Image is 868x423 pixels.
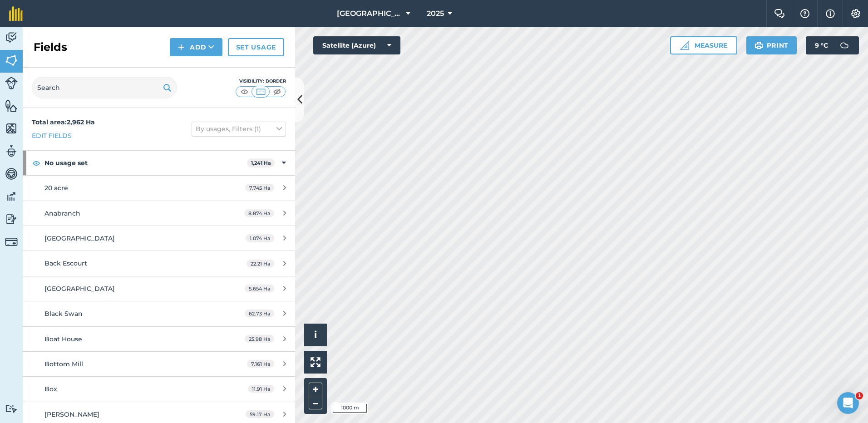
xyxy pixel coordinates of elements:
[5,54,18,67] img: svg+xml;base64,PHN2ZyB4bWxucz0iaHR0cDovL3d3dy53My5vcmcvMjAwMC9zdmciIHdpZHRoPSI1NiIgaGVpZ2h0PSI2MC...
[856,392,863,399] span: 1
[311,357,321,367] img: Four arrows, one pointing top left, one top right, one bottom right and the last bottom left
[23,151,295,175] div: No usage set1,241 Ha
[255,87,266,96] img: svg+xml;base64,PHN2ZyB4bWxucz0iaHR0cDovL3d3dy53My5vcmcvMjAwMC9zdmciIHdpZHRoPSI1MCIgaGVpZ2h0PSI0MC...
[806,36,859,54] button: 9 °C
[245,285,274,292] span: 5.654 Ha
[774,9,785,18] img: Two speech bubbles overlapping with the left bubble in the forefront
[163,82,172,93] img: svg+xml;base64,PHN2ZyB4bWxucz0iaHR0cDovL3d3dy53My5vcmcvMjAwMC9zdmciIHdpZHRoPSIxOSIgaGVpZ2h0PSIyNC...
[239,87,250,96] img: svg+xml;base64,PHN2ZyB4bWxucz0iaHR0cDovL3d3dy53My5vcmcvMjAwMC9zdmciIHdpZHRoPSI1MCIgaGVpZ2h0PSI0MC...
[34,40,67,54] h2: Fields
[5,236,18,248] img: svg+xml;base64,PD94bWwgdmVyc2lvbj0iMS4wIiBlbmNvZGluZz0idXRmLTgiPz4KPCEtLSBHZW5lcmF0b3I6IEFkb2JlIE...
[192,122,286,136] button: By usages, Filters (1)
[23,377,295,401] a: Box11.91 Ha
[44,151,247,175] strong: No usage set
[837,392,859,414] iframe: Intercom live chat
[23,327,295,351] a: Boat House25.98 Ha
[23,276,295,301] a: [GEOGRAPHIC_DATA]5.654 Ha
[246,410,274,418] span: 59.17 Ha
[755,40,763,51] img: svg+xml;base64,PHN2ZyB4bWxucz0iaHR0cDovL3d3dy53My5vcmcvMjAwMC9zdmciIHdpZHRoPSIxOSIgaGVpZ2h0PSIyNC...
[746,36,797,54] button: Print
[23,301,295,326] a: Black Swan62.73 Ha
[244,209,274,217] span: 8.874 Ha
[5,167,18,181] img: svg+xml;base64,PD94bWwgdmVyc2lvbj0iMS4wIiBlbmNvZGluZz0idXRmLTgiPz4KPCEtLSBHZW5lcmF0b3I6IEFkb2JlIE...
[23,226,295,251] a: [GEOGRAPHIC_DATA]1.074 Ha
[23,201,295,226] a: Anabranch8.874 Ha
[427,8,444,19] span: 2025
[32,77,177,98] input: Search
[44,385,57,393] span: Box
[235,78,286,85] div: Visibility: Border
[44,410,99,418] span: [PERSON_NAME]
[248,385,274,393] span: 11.91 Ha
[32,118,95,126] strong: Total area : 2,962 Ha
[5,144,18,158] img: svg+xml;base64,PD94bWwgdmVyc2lvbj0iMS4wIiBlbmNvZGluZz0idXRmLTgiPz4KPCEtLSBHZW5lcmF0b3I6IEFkb2JlIE...
[245,184,274,192] span: 7.745 Ha
[5,122,18,135] img: svg+xml;base64,PHN2ZyB4bWxucz0iaHR0cDovL3d3dy53My5vcmcvMjAwMC9zdmciIHdpZHRoPSI1NiIgaGVpZ2h0PSI2MC...
[245,335,274,343] span: 25.98 Ha
[228,38,284,56] a: Set usage
[313,36,400,54] button: Satellite (Azure)
[23,251,295,275] a: Back Escourt22.21 Ha
[9,6,23,21] img: fieldmargin Logo
[314,329,317,340] span: i
[170,38,222,56] button: Add
[44,285,115,293] span: [GEOGRAPHIC_DATA]
[5,99,18,113] img: svg+xml;base64,PHN2ZyB4bWxucz0iaHR0cDovL3d3dy53My5vcmcvMjAwMC9zdmciIHdpZHRoPSI1NiIgaGVpZ2h0PSI2MC...
[247,360,274,368] span: 7.161 Ha
[680,41,689,50] img: Ruler icon
[5,190,18,203] img: svg+xml;base64,PD94bWwgdmVyc2lvbj0iMS4wIiBlbmNvZGluZz0idXRmLTgiPz4KPCEtLSBHZW5lcmF0b3I6IEFkb2JlIE...
[44,184,68,192] span: 20 acre
[44,209,80,217] span: Anabranch
[799,9,810,18] img: A question mark icon
[337,8,402,19] span: [GEOGRAPHIC_DATA]
[23,352,295,376] a: Bottom Mill7.161 Ha
[44,234,115,242] span: [GEOGRAPHIC_DATA]
[5,77,18,89] img: svg+xml;base64,PD94bWwgdmVyc2lvbj0iMS4wIiBlbmNvZGluZz0idXRmLTgiPz4KPCEtLSBHZW5lcmF0b3I6IEFkb2JlIE...
[251,160,271,166] strong: 1,241 Ha
[670,36,737,54] button: Measure
[44,310,83,318] span: Black Swan
[5,212,18,226] img: svg+xml;base64,PD94bWwgdmVyc2lvbj0iMS4wIiBlbmNvZGluZz0idXRmLTgiPz4KPCEtLSBHZW5lcmF0b3I6IEFkb2JlIE...
[271,87,283,96] img: svg+xml;base64,PHN2ZyB4bWxucz0iaHR0cDovL3d3dy53My5vcmcvMjAwMC9zdmciIHdpZHRoPSI1MCIgaGVpZ2h0PSI0MC...
[826,8,835,19] img: svg+xml;base64,PHN2ZyB4bWxucz0iaHR0cDovL3d3dy53My5vcmcvMjAwMC9zdmciIHdpZHRoPSIxNyIgaGVpZ2h0PSIxNy...
[178,42,184,53] img: svg+xml;base64,PHN2ZyB4bWxucz0iaHR0cDovL3d3dy53My5vcmcvMjAwMC9zdmciIHdpZHRoPSIxNCIgaGVpZ2h0PSIyNC...
[32,157,40,168] img: svg+xml;base64,PHN2ZyB4bWxucz0iaHR0cDovL3d3dy53My5vcmcvMjAwMC9zdmciIHdpZHRoPSIxOCIgaGVpZ2h0PSIyNC...
[5,404,18,413] img: svg+xml;base64,PD94bWwgdmVyc2lvbj0iMS4wIiBlbmNvZGluZz0idXRmLTgiPz4KPCEtLSBHZW5lcmF0b3I6IEFkb2JlIE...
[44,259,87,267] span: Back Escourt
[309,383,322,396] button: +
[246,234,274,242] span: 1.074 Ha
[44,360,83,368] span: Bottom Mill
[304,324,327,346] button: i
[44,335,82,343] span: Boat House
[247,260,274,267] span: 22.21 Ha
[815,36,828,54] span: 9 ° C
[32,131,72,141] a: Edit fields
[309,396,322,409] button: –
[245,310,274,317] span: 62.73 Ha
[835,36,853,54] img: svg+xml;base64,PD94bWwgdmVyc2lvbj0iMS4wIiBlbmNvZGluZz0idXRmLTgiPz4KPCEtLSBHZW5lcmF0b3I6IEFkb2JlIE...
[5,31,18,44] img: svg+xml;base64,PD94bWwgdmVyc2lvbj0iMS4wIiBlbmNvZGluZz0idXRmLTgiPz4KPCEtLSBHZW5lcmF0b3I6IEFkb2JlIE...
[23,176,295,200] a: 20 acre7.745 Ha
[850,9,861,18] img: A cog icon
